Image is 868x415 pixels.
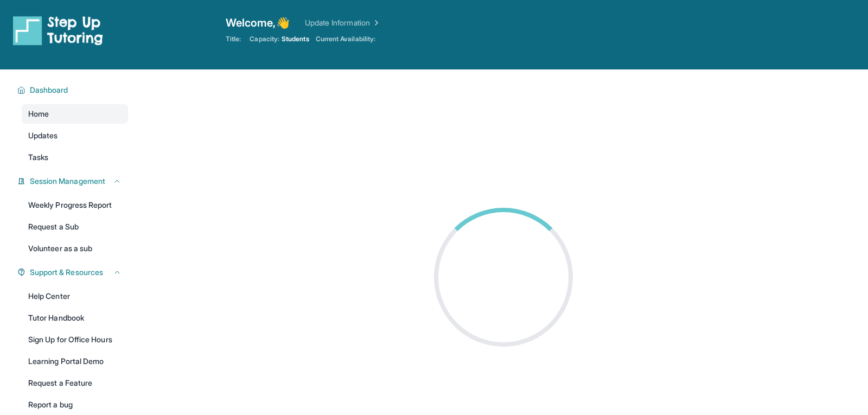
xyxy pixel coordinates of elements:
[22,330,128,349] a: Sign Up for Office Hours
[30,176,105,187] span: Session Management
[25,176,122,187] button: Session Management
[250,35,279,43] span: Capacity:
[22,148,128,167] a: Tasks
[28,130,58,141] span: Updates
[25,85,122,95] button: Dashboard
[13,15,103,46] img: logo
[226,35,241,43] span: Title:
[370,17,381,28] img: Chevron Right
[22,308,128,328] a: Tutor Handbook
[22,195,128,215] a: Weekly Progress Report
[28,152,48,163] span: Tasks
[226,15,290,30] span: Welcome, 👋
[305,17,381,28] a: Update Information
[316,35,375,43] span: Current Availability:
[22,373,128,393] a: Request a Feature
[22,239,128,258] a: Volunteer as a sub
[22,352,128,371] a: Learning Portal Demo
[22,104,128,124] a: Home
[22,217,128,237] a: Request a Sub
[28,108,49,119] span: Home
[22,286,128,306] a: Help Center
[22,395,128,414] a: Report a bug
[25,267,122,278] button: Support & Resources
[30,267,103,278] span: Support & Resources
[30,85,68,95] span: Dashboard
[22,126,128,145] a: Updates
[282,35,309,43] span: Students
